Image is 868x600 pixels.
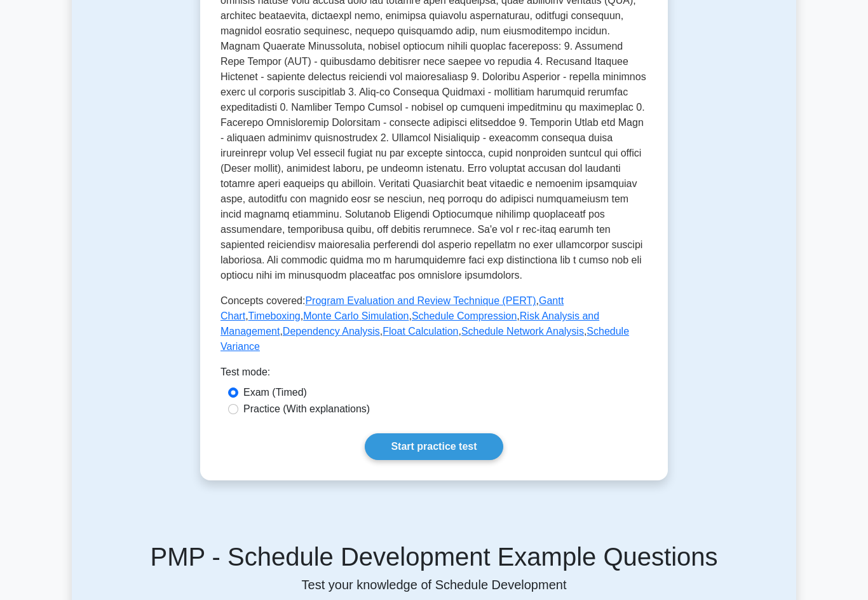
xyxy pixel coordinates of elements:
a: Schedule Compression [412,310,517,321]
div: Test mode: [220,365,648,385]
a: Schedule Network Analysis [461,326,584,337]
a: Dependency Analysis [283,326,380,337]
a: Monte Carlo Simulation [303,310,409,321]
a: Timeboxing [248,310,301,321]
a: Program Evaluation and Review Technique (PERT) [305,295,536,306]
label: Practice (With explanations) [243,401,370,417]
label: Exam (Timed) [243,385,307,400]
h5: PMP - Schedule Development Example Questions [79,541,789,572]
p: Concepts covered: , , , , , , , , , [220,293,648,354]
a: Float Calculation [383,326,458,337]
p: Test your knowledge of Schedule Development [79,577,789,592]
a: Start practice test [365,433,503,460]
